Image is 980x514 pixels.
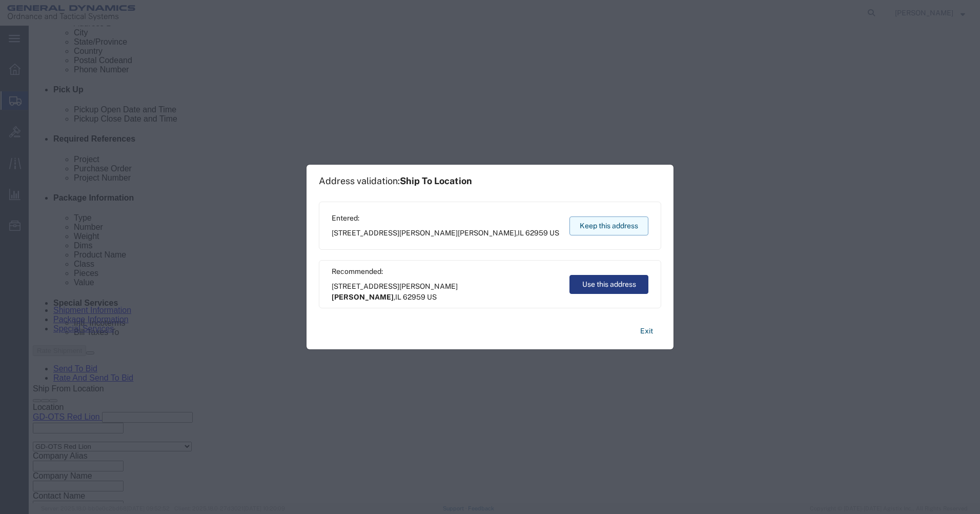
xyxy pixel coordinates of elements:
span: IL [395,293,401,301]
span: Ship To Location [400,175,472,186]
span: Recommended: [332,266,560,277]
span: [PERSON_NAME] [458,229,516,237]
span: [STREET_ADDRESS][PERSON_NAME] , [332,281,560,303]
span: Entered: [332,213,559,224]
button: Exit [632,322,661,340]
span: 62959 [403,293,425,301]
span: IL [518,229,524,237]
button: Keep this address [569,216,648,235]
button: Use this address [569,275,648,294]
span: [STREET_ADDRESS][PERSON_NAME] , [332,228,559,239]
span: US [549,229,559,237]
span: [PERSON_NAME] [332,293,394,301]
span: 62959 [525,229,548,237]
span: US [427,293,437,301]
h1: Address validation: [319,175,472,187]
